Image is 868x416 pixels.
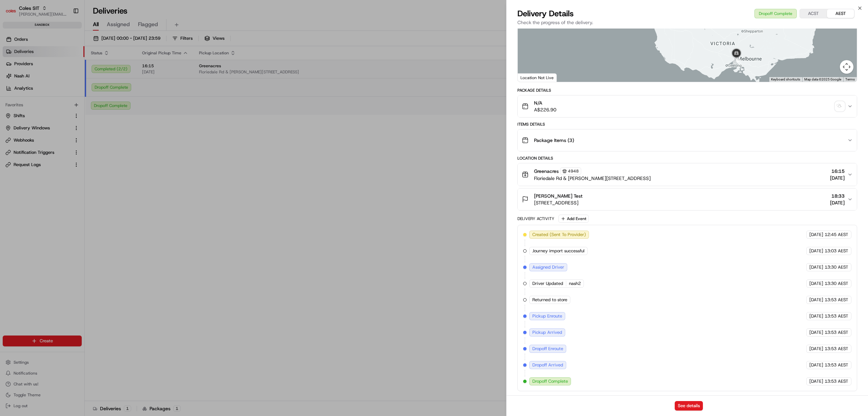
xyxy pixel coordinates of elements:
span: [DATE] [809,281,823,287]
span: 13:03 AEST [825,248,848,254]
span: 13:30 AEST [825,264,848,270]
span: 13:53 AEST [825,346,848,352]
span: [DATE] [809,232,823,238]
a: Terms [845,77,855,81]
span: [DATE] [830,199,845,206]
div: Package Details [517,88,857,93]
img: signature_proof_of_delivery image [835,102,845,111]
button: Add Event [558,215,589,223]
button: Greenacres4948Floriedale Rd & [PERSON_NAME][STREET_ADDRESS]16:15[DATE] [518,163,857,186]
button: [PERSON_NAME] Test[STREET_ADDRESS]18:33[DATE] [518,188,857,210]
img: 1736555255976-a54dd68f-1ca7-489b-9aae-adbdc363a1c4 [7,65,19,77]
span: A$226.90 [534,106,556,113]
span: [DATE] [809,378,823,384]
span: 13:30 AEST [825,281,848,287]
span: [DATE] [809,346,823,352]
div: 📗 [7,100,12,105]
span: Driver Updated [532,281,563,287]
span: Returned to store [532,297,567,303]
p: Check the progress of the delivery. [517,19,857,26]
p: Welcome 👋 [7,28,123,38]
img: Nash [7,7,20,21]
div: We're available if you need us! [23,72,86,77]
a: Powered byPylon [48,115,82,121]
span: [DATE] [809,329,823,336]
span: [DATE] [809,297,823,303]
span: Package Items ( 3 ) [534,137,574,144]
span: nash2 [569,281,581,287]
button: Keyboard shortcuts [771,77,800,82]
div: Start new chat [23,65,111,72]
span: Journey import successful [532,248,585,254]
a: Open this area in Google Maps (opens a new window) [519,73,542,82]
span: API Documentation [64,99,109,106]
button: Package Items (3) [518,129,857,151]
button: ACST [800,9,827,18]
span: 4948 [568,168,579,174]
span: Assigned Driver [532,264,564,270]
span: Knowledge Base [14,99,52,106]
button: See details [675,401,703,411]
span: 16:15 [830,168,845,175]
button: N/AA$226.90signature_proof_of_delivery image [518,95,857,117]
span: Dropoff Arrived [532,362,563,368]
span: Created (Sent To Provider) [532,232,586,238]
a: 📗Knowledge Base [4,96,55,108]
div: Location Not Live [518,73,557,82]
span: Floriedale Rd & [PERSON_NAME][STREET_ADDRESS] [534,175,651,182]
div: Items Details [517,122,857,127]
span: 18:33 [830,193,845,199]
span: [PERSON_NAME] Test [534,193,583,199]
button: AEST [827,9,854,18]
span: Dropoff Complete [532,378,568,384]
span: Pickup Arrived [532,329,562,336]
span: Pylon [67,115,82,121]
span: Pickup Enroute [532,313,562,319]
span: 13:53 AEST [825,362,848,368]
span: [DATE] [809,248,823,254]
span: [DATE] [809,264,823,270]
span: [DATE] [809,313,823,319]
a: 💻API Documentation [55,96,112,108]
span: 13:53 AEST [825,329,848,336]
span: [STREET_ADDRESS] [534,199,583,206]
span: 13:53 AEST [825,313,848,319]
span: Delivery Details [517,8,574,19]
span: Greenacres [534,168,559,175]
span: 12:45 AEST [825,232,848,238]
button: Start new chat [115,67,123,75]
span: 13:53 AEST [825,378,848,384]
div: Delivery Activity [517,216,554,221]
span: Map data ©2025 Google [804,77,841,81]
span: N/A [534,100,556,106]
input: Clear [18,44,112,51]
div: 💻 [57,100,63,105]
button: Map camera controls [840,60,853,74]
div: Location Details [517,156,857,161]
span: [DATE] [830,175,845,181]
span: 13:53 AEST [825,297,848,303]
img: Google [519,73,542,82]
span: Dropoff Enroute [532,346,563,352]
span: [DATE] [809,362,823,368]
